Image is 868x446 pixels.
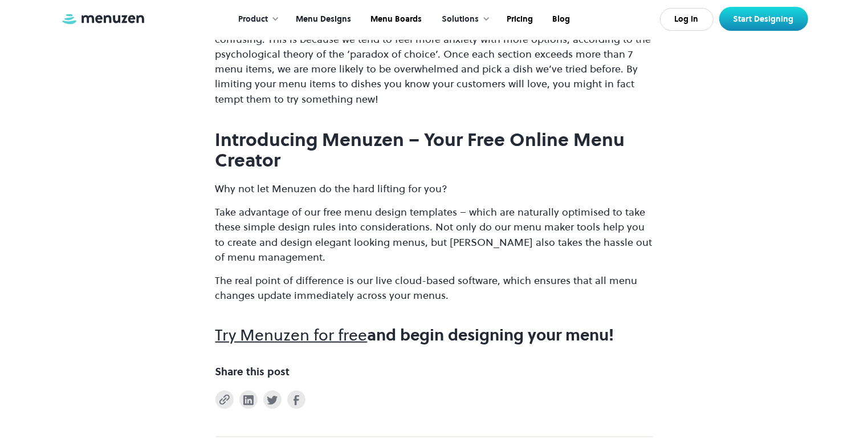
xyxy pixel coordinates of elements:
div: Product [238,13,268,26]
a: Menu Designs [285,2,360,37]
div: Product [227,2,285,37]
div: Share this post [215,364,290,379]
h3: and begin designing your menu! [215,326,653,344]
p: Take advantage of our free menu design templates – which are naturally optimised to take these si... [215,205,653,264]
p: Why not let Menuzen do the hard lifting for you? [215,181,653,196]
strong: Introducing Menuzen – Your Free Online Menu Creator [215,127,625,173]
div: Solutions [430,2,496,37]
a: Try Menuzen for free [215,324,368,346]
a: Blog [541,2,578,37]
a: Pricing [496,2,541,37]
a: Menu Boards [360,2,430,37]
div: Solutions [442,13,479,26]
p: While it’s wonderful to offer your customers variety, too many menu choices can be confusing. Thi... [215,17,653,107]
a: Log In [660,8,714,31]
p: The real point of difference is our live cloud-based software, which ensures that all menu change... [215,273,653,303]
a: Start Designing [719,7,808,31]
